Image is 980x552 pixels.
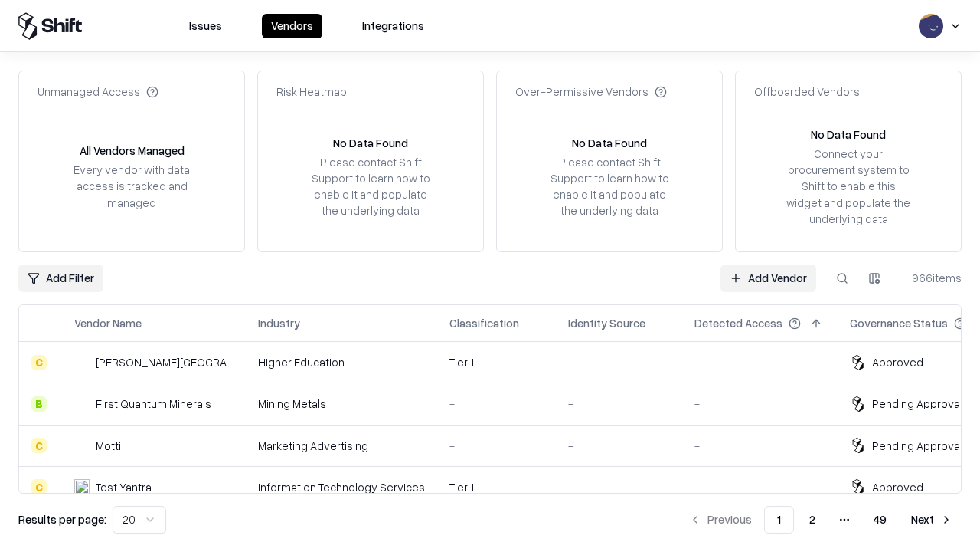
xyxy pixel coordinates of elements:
[568,396,670,412] div: -
[754,84,860,100] div: Offboarded Vendors
[568,479,670,495] div: -
[80,143,185,159] div: All Vendors Managed
[258,315,300,331] div: Industry
[74,396,90,412] img: First Quantum Minerals
[568,438,670,454] div: -
[333,135,408,151] div: No Data Found
[515,84,667,100] div: Over-Permissive Vendors
[449,479,544,495] div: Tier 1
[96,479,152,495] div: Test Yantra
[262,14,322,38] button: Vendors
[18,264,103,292] button: Add Filter
[797,506,828,534] button: 2
[694,479,825,495] div: -
[572,135,647,151] div: No Data Found
[74,355,90,370] img: Reichman University
[96,438,121,454] div: Motti
[694,315,782,331] div: Detected Access
[68,162,195,210] div: Every vendor with data access is tracked and managed
[74,479,90,495] img: Test Yantra
[96,396,211,412] div: First Quantum Minerals
[902,506,962,534] button: Next
[568,354,670,370] div: -
[546,154,673,219] div: Please contact Shift Support to learn how to enable it and populate the underlying data
[764,506,794,534] button: 1
[18,511,106,527] p: Results per page:
[74,315,142,331] div: Vendor Name
[258,396,425,412] div: Mining Metals
[811,127,886,143] div: No Data Found
[258,479,425,495] div: Information Technology Services
[872,396,962,412] div: Pending Approval
[449,438,544,454] div: -
[900,270,962,286] div: 966 items
[96,354,234,370] div: [PERSON_NAME][GEOGRAPHIC_DATA]
[31,355,47,370] div: C
[38,84,158,100] div: Unmanaged Access
[180,14,231,38] button: Issues
[31,438,47,453] div: C
[258,354,425,370] div: Higher Education
[694,396,825,412] div: -
[694,354,825,370] div: -
[568,315,645,331] div: Identity Source
[307,154,434,219] div: Please contact Shift Support to learn how to enable it and populate the underlying data
[720,264,816,292] a: Add Vendor
[872,438,962,454] div: Pending Approval
[449,315,519,331] div: Classification
[74,438,90,453] img: Motti
[850,315,948,331] div: Governance Status
[31,479,47,495] div: C
[694,438,825,454] div: -
[861,506,899,534] button: 49
[449,396,544,412] div: -
[872,479,923,495] div: Approved
[449,354,544,370] div: Tier 1
[258,438,425,454] div: Marketing Advertising
[872,354,923,370] div: Approved
[31,396,47,412] div: B
[785,146,912,227] div: Connect your procurement system to Shift to enable this widget and populate the underlying data
[353,14,433,38] button: Integrations
[680,506,962,534] nav: pagination
[276,84,347,100] div: Risk Heatmap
